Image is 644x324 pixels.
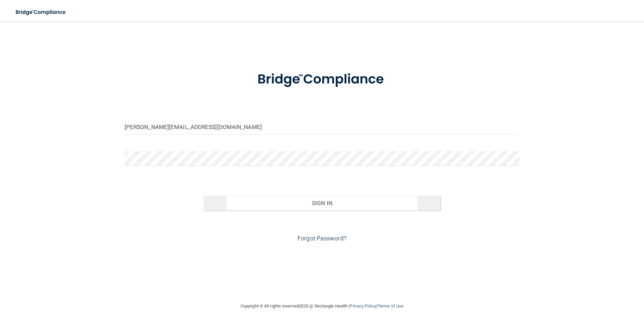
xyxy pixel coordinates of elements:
[203,196,441,210] button: Sign In
[10,5,72,19] img: bridge_compliance_login_screen.278c3ca4.svg
[125,119,520,134] input: Email
[244,62,400,97] img: bridge_compliance_login_screen.278c3ca4.svg
[297,235,347,242] a: Forgot Password?
[378,303,404,309] a: Terms of Use
[199,295,445,317] div: Copyright © All rights reserved 2025 @ Rectangle Health | |
[350,303,376,309] a: Privacy Policy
